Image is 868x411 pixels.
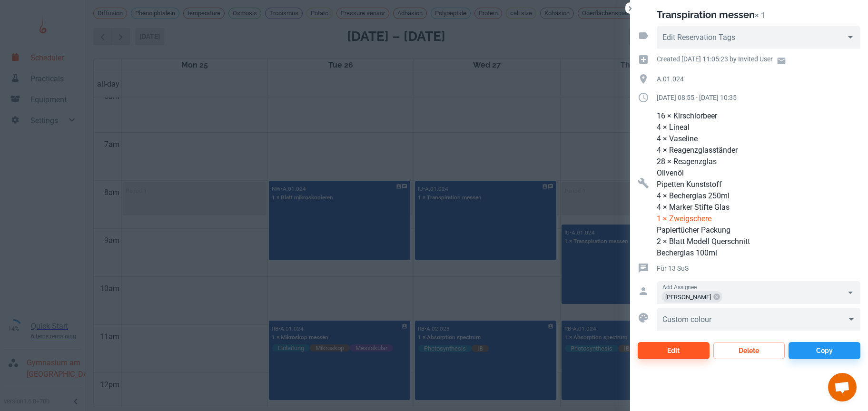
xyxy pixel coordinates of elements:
p: [DATE] 08:55 - [DATE] 10:35 [657,92,860,103]
h2: Transpiration messen [657,9,755,20]
button: Copy [789,342,860,359]
p: Created [DATE] 11:05:23 by Invited User [657,54,773,64]
p: Olivenöl [657,167,860,179]
p: 4 × Marker Stifte Glas [657,202,860,213]
p: × 1 [755,11,765,20]
p: Papiertücher Packung [657,225,860,236]
p: A.01.024 [657,74,860,84]
button: Delete [713,342,785,359]
p: 4 × Becherglas 250ml [657,190,860,202]
svg: Reservation comment [638,263,649,274]
button: Open [844,286,857,299]
svg: Creation time [638,54,649,65]
p: Für 13 SuS [657,263,860,274]
p: 4 × Vaseline [657,133,860,145]
p: 28 × Reagenzglas [657,156,860,167]
a: Email user [773,52,790,69]
div: [PERSON_NAME] [661,291,722,303]
a: Chat öffnen [828,373,857,401]
p: 2 × Blatt Modell Querschnitt [657,236,860,247]
button: Close [625,4,635,13]
svg: Duration [638,92,649,103]
div: ​ [657,308,860,331]
p: Limited resource [657,213,860,225]
label: Add Assignee [662,283,697,291]
svg: Resources [638,177,649,189]
svg: Reservation tags [638,30,649,41]
button: Open [844,30,857,44]
svg: Location [638,73,649,85]
span: [PERSON_NAME] [661,292,715,303]
p: Pipetten Kunststoff [657,179,860,190]
p: 16 × Kirschlorbeer [657,110,860,122]
p: 4 × Reagenzglasständer [657,145,860,156]
svg: Assigned to [638,285,649,297]
svg: Custom colour [638,312,649,323]
p: Becherglas 100ml [657,247,860,259]
p: 4 × Lineal [657,122,860,133]
button: Edit [638,342,710,359]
